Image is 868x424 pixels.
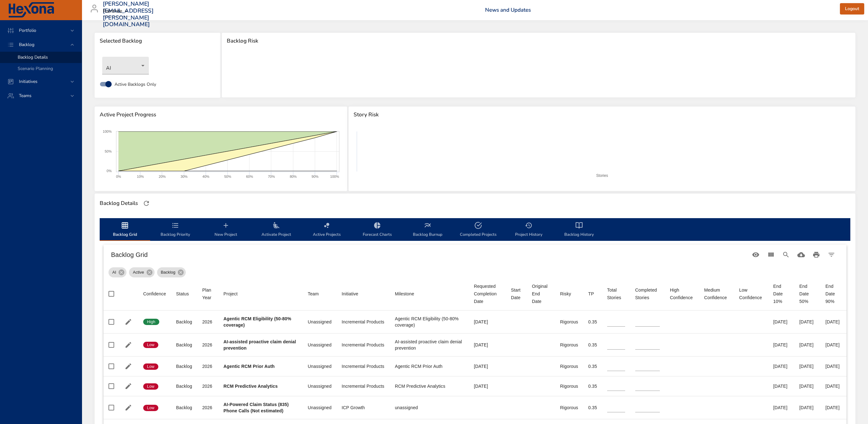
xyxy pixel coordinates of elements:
[111,250,748,260] h6: Backlog Grid
[224,290,238,298] div: Sort
[103,245,847,265] div: Table Toolbar
[108,267,126,277] div: AI
[342,342,385,348] div: Incremental Products
[342,319,385,325] div: Incremental Products
[204,222,247,238] span: New Project
[224,402,289,413] b: AI-Powered Claim Status (835) Phone Calls (Not estimated)
[560,290,571,298] div: Risky
[395,363,464,369] div: Agentic RCM Prior Auth
[330,175,339,178] text: 100%
[356,222,399,238] span: Forecast Charts
[474,319,501,325] div: [DATE]
[176,363,192,369] div: Backlog
[143,342,158,348] span: Low
[511,286,522,301] div: Start Date
[308,383,331,389] div: Unassigned
[532,282,550,305] div: Original End Date
[485,6,531,14] a: News and Updates
[670,286,694,301] div: Sort
[224,290,238,298] div: Project
[588,342,597,348] div: 0.35
[14,42,39,48] span: Backlog
[773,282,789,305] div: End Date 10%
[143,319,159,325] span: High
[142,199,151,208] button: Refresh Page
[290,175,297,178] text: 80%
[739,286,763,301] div: Low Confidence
[799,363,815,369] div: [DATE]
[794,247,809,262] button: Download CSV
[8,2,55,18] img: Hexona
[124,381,133,391] button: Edit Project Details
[255,222,298,238] span: Activate Project
[395,383,464,389] div: RCM Predictive Analytics
[799,282,815,305] div: End Date 50%
[799,342,815,348] div: [DATE]
[157,269,179,276] span: Backlog
[107,169,112,173] text: 0%
[103,6,130,16] div: Raintree
[457,222,500,238] span: Completed Projects
[143,364,158,369] span: Low
[825,404,842,411] div: [DATE]
[588,290,594,298] div: TP
[607,286,625,301] div: Sort
[845,5,859,13] span: Logout
[507,222,550,238] span: Project History
[268,175,275,178] text: 70%
[825,363,842,369] div: [DATE]
[176,404,192,411] div: Backlog
[137,175,144,178] text: 10%
[103,1,154,28] h3: [PERSON_NAME][EMAIL_ADDRESS][PERSON_NAME][DOMAIN_NAME]
[308,290,319,298] div: Team
[825,319,842,325] div: [DATE]
[202,286,213,301] div: Plan Year
[202,383,213,389] div: 2026
[342,290,358,298] div: Sort
[308,290,331,298] span: Team
[176,290,189,298] div: Sort
[670,286,694,301] div: High Confidence
[558,222,601,238] span: Backlog History
[143,290,166,298] div: Confidence
[474,282,501,305] div: Requested Completion Date
[202,175,209,178] text: 40%
[342,290,385,298] span: Initiative
[308,319,331,325] div: Unassigned
[105,149,112,153] text: 50%
[704,286,729,301] div: Sort
[588,404,597,411] div: 0.35
[560,363,578,369] div: Rigorous
[354,112,850,118] span: Story Risk
[474,383,501,389] div: [DATE]
[511,286,522,301] div: Sort
[157,267,186,277] div: Backlog
[202,342,213,348] div: 2026
[129,267,154,277] div: Active
[560,290,578,298] span: Risky
[635,286,660,301] div: Completed Stories
[202,404,213,411] div: 2026
[840,3,864,15] button: Logout
[100,112,342,118] span: Active Project Progress
[103,222,146,238] span: Backlog Grid
[474,342,501,348] div: [DATE]
[763,247,778,262] button: View Columns
[246,175,253,178] text: 60%
[773,342,789,348] div: [DATE]
[124,403,133,412] button: Edit Project Details
[224,290,298,298] span: Project
[799,404,815,411] div: [DATE]
[108,269,120,276] span: AI
[98,198,140,208] div: Backlog Details
[176,290,192,298] span: Status
[129,269,148,276] span: Active
[739,286,763,301] div: Sort
[773,363,789,369] div: [DATE]
[14,78,43,84] span: Initiatives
